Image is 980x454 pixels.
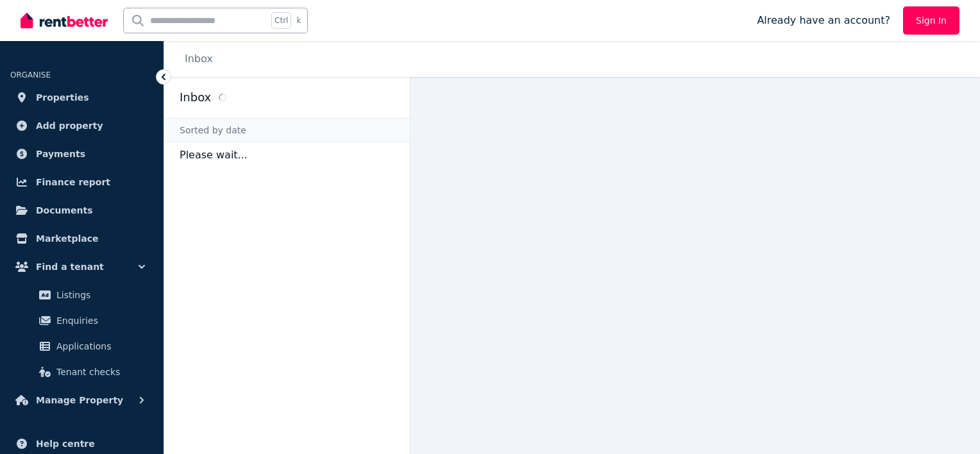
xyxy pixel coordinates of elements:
span: Listings [56,287,143,303]
button: Find a tenant [10,254,153,280]
span: Add property [36,118,103,133]
div: Sorted by date [164,118,410,142]
span: Properties [36,90,89,105]
a: Listings [15,282,148,308]
a: Payments [10,141,153,167]
span: Manage Property [36,392,123,408]
a: Inbox [185,53,213,65]
a: Tenant checks [15,359,148,385]
span: Already have an account? [757,13,890,28]
span: Finance report [36,174,110,190]
span: Find a tenant [36,259,104,274]
span: Help centre [36,436,95,451]
span: Documents [36,203,93,218]
span: Marketplace [36,231,98,246]
a: Applications [15,333,148,359]
a: Marketplace [10,226,153,251]
p: Please wait... [164,142,410,168]
span: Ctrl [271,12,291,29]
span: Payments [36,146,85,162]
span: k [296,15,301,26]
a: Finance report [10,169,153,195]
a: Properties [10,85,153,110]
button: Manage Property [10,387,153,413]
span: Tenant checks [56,364,143,380]
nav: Breadcrumb [164,41,228,77]
span: Applications [56,339,143,354]
span: ORGANISE [10,71,51,80]
h2: Inbox [180,88,211,106]
span: Enquiries [56,313,143,328]
a: Add property [10,113,153,139]
a: Sign In [903,6,959,35]
a: Enquiries [15,308,148,333]
a: Documents [10,198,153,223]
img: RentBetter [21,11,108,30]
